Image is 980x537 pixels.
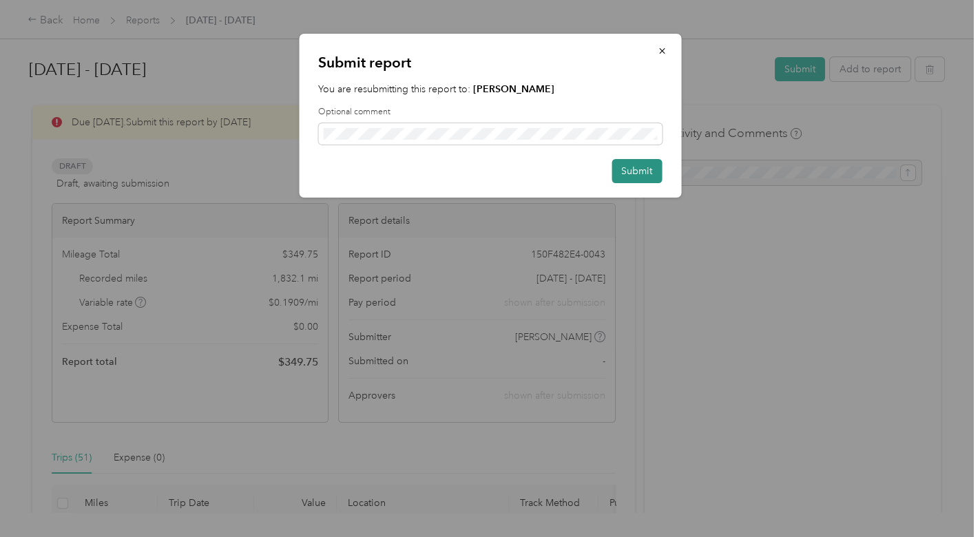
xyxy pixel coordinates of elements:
p: Submit report [318,53,662,72]
p: You are resubmitting this report to: [318,82,662,96]
strong: [PERSON_NAME] [473,83,554,95]
label: Optional comment [318,106,662,118]
button: Submit [612,159,662,183]
iframe: Everlance-gr Chat Button Frame [903,460,980,537]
